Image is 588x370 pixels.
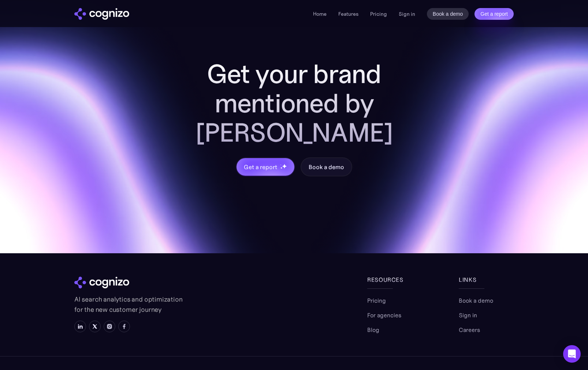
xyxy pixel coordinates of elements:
div: links [459,275,514,284]
a: Get a report [475,8,514,20]
a: Blog [367,325,379,334]
div: Open Intercom Messenger [563,345,581,363]
img: LinkedIn icon [77,324,83,329]
a: Sign in [459,311,477,319]
a: Pricing [367,296,386,305]
a: For agencies [367,311,401,319]
div: Get a report [244,162,277,171]
a: Pricing [370,11,387,17]
img: X icon [92,324,98,329]
h2: Get your brand mentioned by [PERSON_NAME] [177,59,411,147]
img: star [282,164,287,168]
a: home [74,8,129,20]
a: Book a demo [459,296,493,305]
a: Sign in [399,10,415,18]
a: Book a demo [301,157,352,176]
div: Resources [367,275,422,284]
img: cognizo logo [74,277,129,288]
p: AI search analytics and optimization for the new customer journey [74,294,184,315]
a: Get a reportstarstarstar [236,157,295,176]
img: star [280,164,281,165]
a: Careers [459,325,480,334]
a: Home [313,11,327,17]
img: cognizo logo [74,8,129,20]
img: star [280,167,283,169]
div: Book a demo [309,162,344,171]
a: Features [338,11,358,17]
a: Book a demo [427,8,469,20]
